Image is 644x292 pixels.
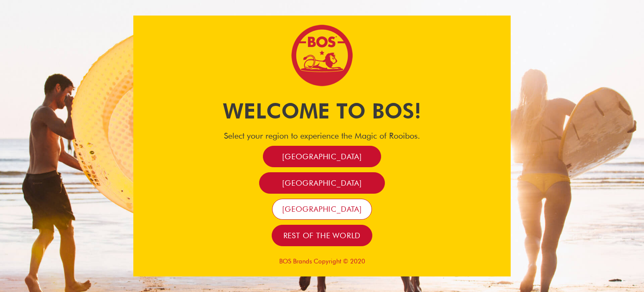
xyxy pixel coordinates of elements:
[133,96,511,126] h1: Welcome to BOS!
[282,204,362,214] span: [GEOGRAPHIC_DATA]
[283,231,361,240] span: Rest of the world
[282,178,362,188] span: [GEOGRAPHIC_DATA]
[263,146,381,167] a: [GEOGRAPHIC_DATA]
[291,24,353,87] img: Bos Brands
[272,225,373,246] a: Rest of the world
[133,131,511,141] h4: Select your region to experience the Magic of Rooibos.
[272,199,372,220] a: [GEOGRAPHIC_DATA]
[133,258,511,265] p: BOS Brands Copyright © 2020
[282,152,362,161] span: [GEOGRAPHIC_DATA]
[259,172,385,194] a: [GEOGRAPHIC_DATA]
